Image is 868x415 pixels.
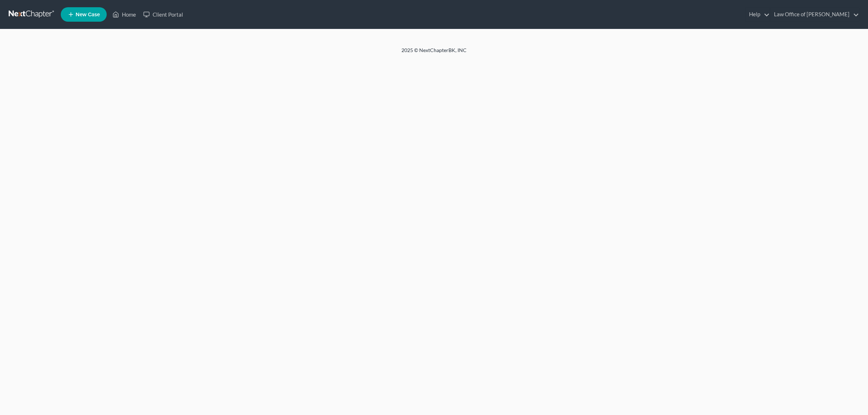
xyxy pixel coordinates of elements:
div: 2025 © NextChapterBK, INC [228,47,640,60]
a: Home [109,8,140,21]
a: Help [745,8,770,21]
a: Client Portal [140,8,187,21]
new-legal-case-button: New Case [61,7,107,22]
a: Law Office of [PERSON_NAME] [770,8,859,21]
